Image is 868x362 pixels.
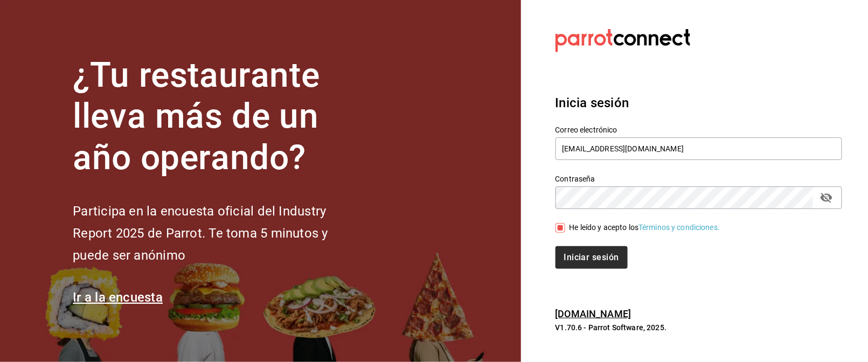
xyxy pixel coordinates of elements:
[555,308,631,319] a: [DOMAIN_NAME]
[555,246,628,269] button: Iniciar sesión
[73,200,364,266] h2: Participa en la encuesta oficial del Industry Report 2025 de Parrot. Te toma 5 minutos y puede se...
[638,223,720,232] a: Términos y condiciones.
[555,175,843,183] label: Contraseña
[555,322,842,333] p: V1.70.6 - Parrot Software, 2025.
[73,290,163,305] a: Ir a la encuesta
[555,126,843,134] label: Correo electrónico
[73,55,364,179] h1: ¿Tu restaurante lleva más de un año operando?
[817,189,836,207] button: passwordField
[570,222,720,233] div: He leído y acepto los
[555,137,843,160] input: Ingresa tu correo electrónico
[555,93,842,113] h3: Inicia sesión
